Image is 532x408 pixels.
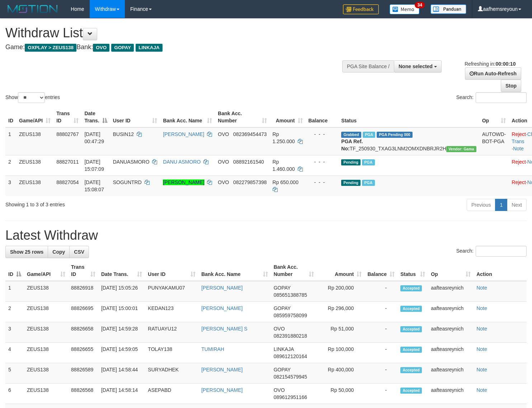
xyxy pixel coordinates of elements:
div: - - - [309,131,336,138]
span: SOGUNTRD [113,179,142,185]
td: 88826655 [68,343,98,363]
a: Note [476,305,487,311]
a: [PERSON_NAME] [201,285,243,291]
th: Op: activate to sort column ascending [479,107,509,127]
td: KEDAN123 [145,302,198,322]
a: Run Auto-Refresh [465,67,521,80]
span: Rp 650.000 [273,179,298,185]
th: Action [474,261,527,281]
td: aafteasreynich [428,302,474,322]
th: Bank Acc. Number: activate to sort column ascending [271,261,317,281]
a: Show 25 rows [5,246,48,258]
img: Feedback.jpg [343,4,379,14]
a: Note [476,326,487,332]
a: [PERSON_NAME] [163,131,204,137]
a: Reject [512,159,526,165]
td: Rp 296,000 [317,302,364,322]
td: ZEUS138 [24,302,68,322]
b: PGA Ref. No: [341,139,363,151]
a: Next [507,199,527,211]
th: Amount: activate to sort column ascending [317,261,364,281]
span: GOPAY [111,44,134,52]
span: 34 [415,2,424,8]
span: DANUASMORO [113,159,150,165]
span: OVO [274,326,285,332]
img: Button%20Memo.svg [390,4,420,14]
td: 2 [5,155,16,175]
th: Game/API: activate to sort column ascending [24,261,68,281]
td: 88826658 [68,322,98,343]
span: OVO [218,159,229,165]
span: 88827011 [56,159,79,165]
a: Note [476,387,487,393]
span: Pending [341,159,361,165]
td: TF_250930_TXAG3LNM2OMXDNBRJR2H [338,127,479,155]
td: Rp 400,000 [317,363,364,384]
td: ZEUS138 [16,155,53,175]
td: Rp 200,000 [317,281,364,302]
div: Showing 1 to 3 of 3 entries [5,198,216,208]
span: LINKAJA [136,44,163,52]
span: BUSIN12 [113,131,134,137]
h1: Latest Withdraw [5,228,527,243]
span: Copy 082279857398 to clipboard [233,179,267,185]
td: AUTOWD-BOT-PGA [479,127,509,155]
td: ZEUS138 [16,175,53,196]
img: panduan.png [430,4,466,14]
span: OVO [274,387,285,393]
span: Copy [52,249,65,255]
td: aafteasreynich [428,363,474,384]
td: ZEUS138 [24,343,68,363]
h4: Game: Bank: [5,44,348,51]
td: aafteasreynich [428,343,474,363]
th: Status [338,107,479,127]
th: User ID: activate to sort column ascending [145,261,198,281]
td: SURYADHEK [145,363,198,384]
td: TOLAY138 [145,343,198,363]
span: Copy 089612120164 to clipboard [274,353,307,359]
span: [DATE] 00:47:29 [84,131,104,144]
span: Marked by aafnoeunsreypich [362,180,375,186]
td: aafteasreynich [428,322,474,343]
td: 2 [5,302,24,322]
span: [DATE] 15:07:09 [84,159,104,172]
span: Show 25 rows [10,249,43,255]
span: Accepted [400,388,422,394]
td: 1 [5,281,24,302]
th: Bank Acc. Number: activate to sort column ascending [215,107,269,127]
td: - [364,281,397,302]
span: GOPAY [274,367,291,372]
span: Rp 1.250.000 [273,131,295,144]
td: ZEUS138 [24,384,68,404]
label: Search: [456,92,527,103]
label: Search: [456,246,527,257]
td: ZEUS138 [24,322,68,343]
div: - - - [309,179,336,186]
td: aafteasreynich [428,281,474,302]
td: [DATE] 14:58:14 [98,384,145,404]
span: Pending [341,180,361,186]
td: ZEUS138 [24,281,68,302]
td: 3 [5,175,16,196]
td: PUNYAKAMU07 [145,281,198,302]
td: 88826695 [68,302,98,322]
span: Copy 089612951166 to clipboard [274,394,307,400]
span: Accepted [400,306,422,312]
span: [DATE] 15:08:07 [84,179,104,192]
th: Op: activate to sort column ascending [428,261,474,281]
th: Balance: activate to sort column ascending [364,261,397,281]
label: Show entries [5,92,60,103]
td: [DATE] 15:00:01 [98,302,145,322]
span: Copy 085959758099 to clipboard [274,313,307,318]
img: MOTION_logo.png [5,4,60,14]
th: Date Trans.: activate to sort column ascending [98,261,145,281]
a: Reject [512,131,526,137]
input: Search: [476,92,527,103]
th: Status: activate to sort column ascending [397,261,428,281]
td: ZEUS138 [16,127,53,155]
td: 88826589 [68,363,98,384]
span: Copy 08892161540 to clipboard [233,159,264,165]
a: Note [476,367,487,372]
td: RATUAYU12 [145,322,198,343]
a: Previous [467,199,495,211]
